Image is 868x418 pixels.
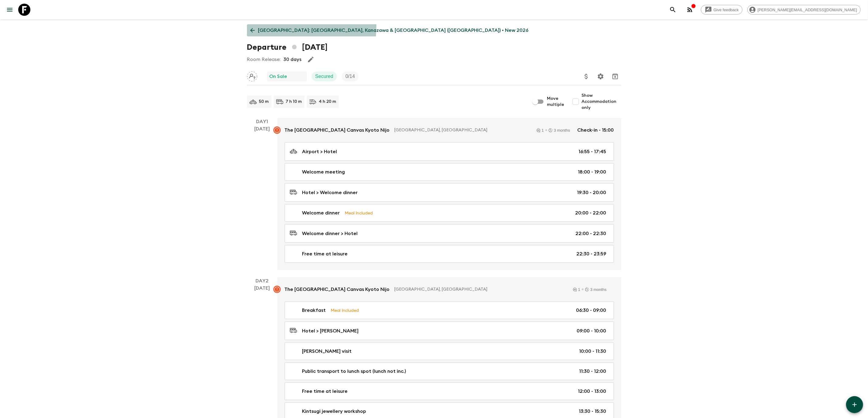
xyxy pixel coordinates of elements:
[247,118,277,125] p: Day 1
[285,322,614,340] a: Hotel > [PERSON_NAME]09:00 - 10:00
[285,163,614,181] a: Welcome meeting18:00 - 19:00
[575,209,606,217] p: 20:00 - 22:00
[302,189,358,196] p: Hotel > Welcome dinner
[302,148,337,155] p: Airport > Hotel
[302,408,366,415] p: Kintsugi jewellery workshop
[4,4,16,16] button: menu
[302,168,345,176] p: Welcome meeting
[258,27,529,34] p: [GEOGRAPHIC_DATA]: [GEOGRAPHIC_DATA], Kanazawa & [GEOGRAPHIC_DATA] ([GEOGRAPHIC_DATA]) • New 2026
[578,168,606,176] p: 18:00 - 19:00
[285,245,614,263] a: Free time at leisure22:30 - 23:59
[576,307,606,314] p: 06:30 - 09:00
[259,99,269,105] p: 50 m
[609,70,621,83] button: Archive (Completed, Cancelled or Unsynced Departures only)
[285,126,390,134] p: The [GEOGRAPHIC_DATA] Canvas Kyoto Nijo
[319,99,336,105] p: 4 h 20 m
[573,288,580,292] div: 1
[395,127,529,133] p: [GEOGRAPHIC_DATA], [GEOGRAPHIC_DATA]
[302,209,340,217] p: Welcome dinner
[247,56,281,63] p: Room Release:
[302,388,348,395] p: Free time at leisure
[579,348,606,355] p: 10:00 - 11:30
[285,183,614,202] a: Hotel > Welcome dinner19:30 - 20:00
[247,73,257,78] span: Assign pack leader
[247,24,532,36] a: [GEOGRAPHIC_DATA]: [GEOGRAPHIC_DATA], Kanazawa & [GEOGRAPHIC_DATA] ([GEOGRAPHIC_DATA]) • New 2026
[285,342,614,360] a: [PERSON_NAME] visit10:00 - 11:30
[302,327,359,335] p: Hotel > [PERSON_NAME]
[247,277,277,285] p: Day 2
[747,5,861,15] div: [PERSON_NAME][EMAIL_ADDRESS][DOMAIN_NAME]
[315,73,334,80] p: Secured
[579,368,606,375] p: 11:30 - 12:00
[269,73,287,80] p: On Sale
[595,70,607,83] button: Settings
[395,286,566,292] p: [GEOGRAPHIC_DATA], [GEOGRAPHIC_DATA]
[754,8,860,12] span: [PERSON_NAME][EMAIL_ADDRESS][DOMAIN_NAME]
[285,224,614,243] a: Welcome dinner > Hotel22:00 - 22:30
[547,96,565,108] span: Move multiple
[577,189,606,196] p: 19:30 - 20:00
[285,302,614,319] a: BreakfastMeal Included06:30 - 09:00
[302,348,352,355] p: [PERSON_NAME] visit
[302,307,326,314] p: Breakfast
[277,118,621,142] a: The [GEOGRAPHIC_DATA] Canvas Kyoto Nijo[GEOGRAPHIC_DATA], [GEOGRAPHIC_DATA]13 monthsCheck-in - 15:00
[701,5,743,15] a: Give feedback
[582,93,621,111] span: Show Accommodation only
[579,148,606,155] p: 16:55 - 17:45
[285,142,614,161] a: Airport > Hotel16:55 - 17:45
[577,250,606,258] p: 22:30 - 23:59
[302,368,406,375] p: Public transport to lunch spot (lunch not inc.)
[254,125,270,270] div: [DATE]
[284,56,302,63] p: 30 days
[577,327,606,335] p: 09:00 - 10:00
[247,41,328,53] h1: Departure [DATE]
[285,204,614,222] a: Welcome dinnerMeal Included20:00 - 22:00
[302,250,348,258] p: Free time at leisure
[578,126,614,134] p: Check-in - 15:00
[585,288,606,292] div: 3 months
[312,72,337,81] div: Secured
[579,408,606,415] p: 13:30 - 15:30
[580,70,592,83] button: Update Price, Early Bird Discount and Costs
[667,4,679,16] button: search adventures
[342,72,359,81] div: Trip Fill
[549,128,570,132] div: 3 months
[286,99,302,105] p: 7 h 10 m
[578,388,606,395] p: 12:00 - 13:00
[710,8,742,12] span: Give feedback
[345,73,355,80] p: 0 / 14
[285,286,390,293] p: The [GEOGRAPHIC_DATA] Canvas Kyoto Nijo
[576,230,606,237] p: 22:00 - 22:30
[277,277,621,302] a: The [GEOGRAPHIC_DATA] Canvas Kyoto Nijo[GEOGRAPHIC_DATA], [GEOGRAPHIC_DATA]13 months
[285,383,614,400] a: Free time at leisure12:00 - 13:00
[537,128,544,132] div: 1
[302,230,358,237] p: Welcome dinner > Hotel
[331,307,359,314] p: Meal Included
[285,362,614,380] a: Public transport to lunch spot (lunch not inc.)11:30 - 12:00
[345,210,373,216] p: Meal Included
